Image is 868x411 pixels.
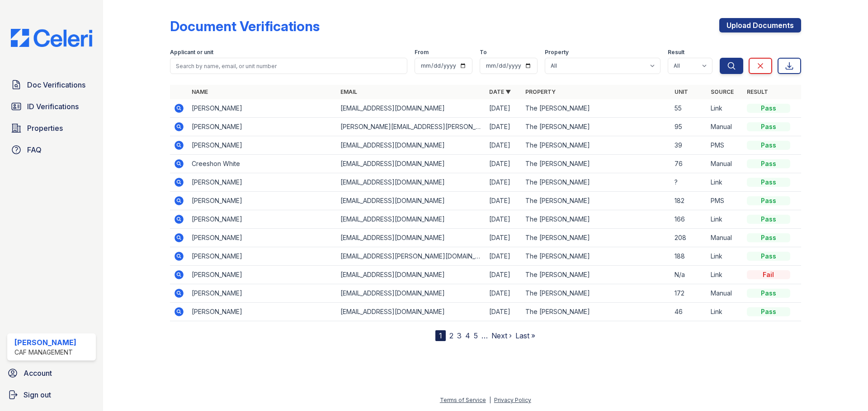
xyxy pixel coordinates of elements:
[7,119,96,137] a: Properties
[707,266,743,284] td: Link
[435,330,446,341] div: 1
[522,284,670,303] td: The [PERSON_NAME]
[671,210,707,229] td: 166
[337,99,486,118] td: [EMAIL_ADDRESS][DOMAIN_NAME]
[747,122,790,131] div: Pass
[188,136,337,155] td: [PERSON_NAME]
[707,229,743,247] td: Manual
[486,303,522,321] td: [DATE]
[747,270,790,279] div: Fail
[337,284,486,303] td: [EMAIL_ADDRESS][DOMAIN_NAME]
[747,233,790,242] div: Pass
[489,397,491,403] div: |
[522,210,670,229] td: The [PERSON_NAME]
[188,284,337,303] td: [PERSON_NAME]
[707,303,743,321] td: Link
[747,141,790,150] div: Pass
[337,155,486,173] td: [EMAIL_ADDRESS][DOMAIN_NAME]
[668,49,684,56] label: Result
[7,76,96,94] a: Doc Verifications
[337,136,486,155] td: [EMAIL_ADDRESS][DOMAIN_NAME]
[24,368,52,379] span: Account
[671,173,707,192] td: ?
[522,229,670,247] td: The [PERSON_NAME]
[522,192,670,210] td: The [PERSON_NAME]
[415,49,429,56] label: From
[671,155,707,173] td: 76
[27,79,85,90] span: Doc Verifications
[188,210,337,229] td: [PERSON_NAME]
[491,331,512,340] a: Next ›
[747,104,790,113] div: Pass
[4,386,99,404] a: Sign out
[747,88,768,95] a: Result
[671,118,707,136] td: 95
[27,123,63,134] span: Properties
[440,397,486,403] a: Terms of Service
[480,49,487,56] label: To
[707,247,743,266] td: Link
[707,99,743,118] td: Link
[192,88,208,95] a: Name
[671,303,707,321] td: 46
[545,49,569,56] label: Property
[188,266,337,284] td: [PERSON_NAME]
[188,99,337,118] td: [PERSON_NAME]
[747,307,790,316] div: Pass
[486,266,522,284] td: [DATE]
[671,266,707,284] td: N/a
[486,99,522,118] td: [DATE]
[340,88,357,95] a: Email
[170,49,213,56] label: Applicant or unit
[27,101,79,112] span: ID Verifications
[465,331,470,340] a: 4
[522,303,670,321] td: The [PERSON_NAME]
[522,118,670,136] td: The [PERSON_NAME]
[747,215,790,224] div: Pass
[486,173,522,192] td: [DATE]
[671,247,707,266] td: 188
[457,331,462,340] a: 3
[707,210,743,229] td: Link
[747,289,790,298] div: Pass
[188,118,337,136] td: [PERSON_NAME]
[707,173,743,192] td: Link
[747,196,790,205] div: Pass
[486,155,522,173] td: [DATE]
[522,136,670,155] td: The [PERSON_NAME]
[170,18,320,34] div: Document Verifications
[7,141,96,159] a: FAQ
[675,88,688,95] a: Unit
[474,331,478,340] a: 5
[337,247,486,266] td: [EMAIL_ADDRESS][PERSON_NAME][DOMAIN_NAME]
[486,136,522,155] td: [DATE]
[337,173,486,192] td: [EMAIL_ADDRESS][DOMAIN_NAME]
[337,210,486,229] td: [EMAIL_ADDRESS][DOMAIN_NAME]
[489,88,511,95] a: Date ▼
[719,18,801,32] a: Upload Documents
[707,136,743,155] td: PMS
[188,247,337,266] td: [PERSON_NAME]
[671,136,707,155] td: 39
[188,229,337,247] td: [PERSON_NAME]
[486,118,522,136] td: [DATE]
[337,192,486,210] td: [EMAIL_ADDRESS][DOMAIN_NAME]
[337,229,486,247] td: [EMAIL_ADDRESS][DOMAIN_NAME]
[486,284,522,303] td: [DATE]
[4,364,99,382] a: Account
[170,58,407,74] input: Search by name, email, or unit number
[188,173,337,192] td: [PERSON_NAME]
[747,178,790,187] div: Pass
[486,210,522,229] td: [DATE]
[711,88,734,95] a: Source
[515,331,535,340] a: Last »
[494,397,531,403] a: Privacy Policy
[525,88,556,95] a: Property
[671,284,707,303] td: 172
[747,159,790,168] div: Pass
[486,229,522,247] td: [DATE]
[188,192,337,210] td: [PERSON_NAME]
[337,266,486,284] td: [EMAIL_ADDRESS][DOMAIN_NAME]
[481,330,488,341] span: …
